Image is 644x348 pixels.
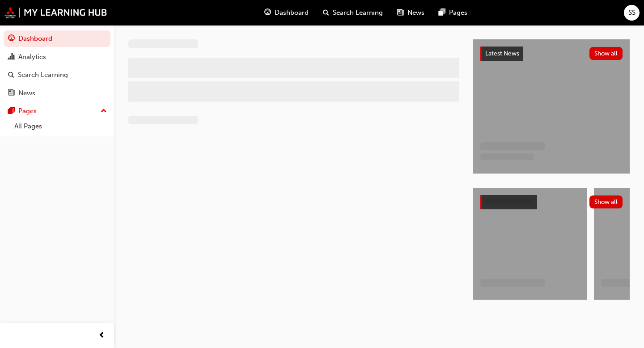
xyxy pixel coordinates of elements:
span: guage-icon [8,35,15,43]
button: DashboardAnalyticsSearch LearningNews [4,29,110,103]
span: pages-icon [439,7,445,18]
div: Search Learning [18,70,68,80]
span: news-icon [8,89,15,98]
a: Search Learning [4,67,110,83]
a: guage-iconDashboard [257,4,316,22]
span: search-icon [323,7,329,18]
a: News [4,85,110,102]
span: SS [628,8,636,18]
span: up-icon [101,106,107,117]
span: news-icon [397,7,404,18]
a: news-iconNews [390,4,432,22]
span: Dashboard [275,8,309,18]
span: Pages [449,8,467,18]
img: mmal [4,7,107,18]
a: Show all [480,195,623,209]
span: Latest News [485,50,519,57]
span: search-icon [8,71,14,79]
button: Show all [589,195,623,208]
span: guage-icon [264,7,271,18]
a: search-iconSearch Learning [316,4,390,22]
button: Pages [4,103,110,119]
button: Show all [589,47,623,60]
span: chart-icon [8,53,15,61]
span: pages-icon [8,107,15,115]
div: News [18,88,35,98]
span: prev-icon [98,330,105,341]
div: Analytics [18,52,46,62]
a: All Pages [11,119,110,133]
a: Analytics [4,49,110,65]
button: SS [624,5,640,21]
span: News [407,8,424,18]
a: Latest NewsShow all [480,47,623,61]
a: pages-iconPages [432,4,475,22]
span: Search Learning [333,8,383,18]
a: Dashboard [4,30,110,47]
div: Pages [18,106,37,116]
